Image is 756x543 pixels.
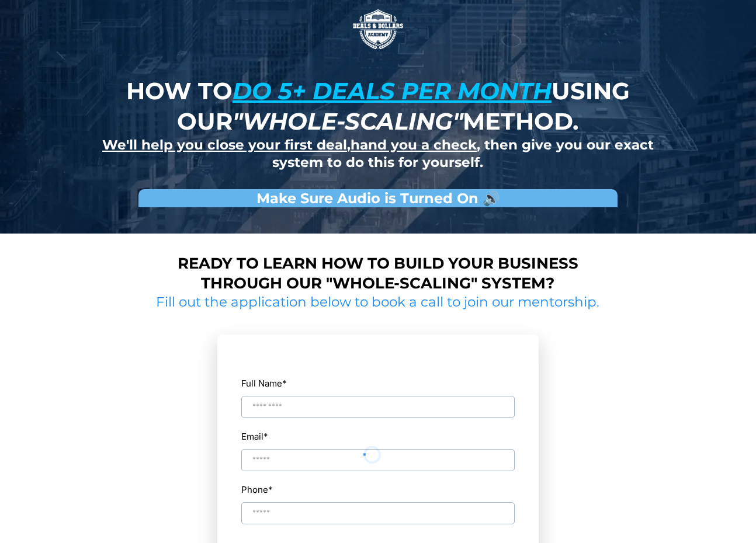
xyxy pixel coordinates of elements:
[178,254,578,293] strong: Ready to learn how to build your business through our "whole-scaling" system?
[351,137,477,153] u: hand you a check
[152,294,604,311] h2: Fill out the application below to book a call to join our mentorship.
[241,482,515,497] label: Phone
[233,107,463,135] em: "whole-scaling"
[256,190,500,207] strong: Make Sure Audio is Turned On 🔊
[241,429,268,444] label: Email
[126,76,630,135] strong: How to using our method.
[233,76,552,105] u: do 5+ deals per month
[241,375,515,391] label: Full Name
[102,137,654,170] strong: , , then give you our exact system to do this for yourself.
[102,137,347,153] u: We'll help you close your first deal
